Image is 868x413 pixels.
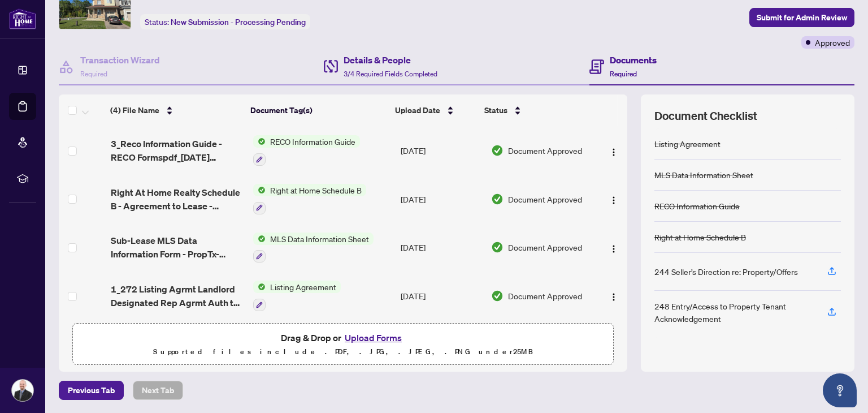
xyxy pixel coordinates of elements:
[610,70,637,78] span: Required
[171,17,306,27] span: New Submission - Processing Pending
[68,381,115,399] span: Previous Tab
[395,104,440,117] span: Upload Date
[484,104,507,117] span: Status
[266,281,341,293] span: Listing Agreement
[111,234,244,261] span: Sub-Lease MLS Data Information Form - PropTx-[PERSON_NAME].pdf
[609,196,618,205] img: Logo
[605,190,623,208] button: Logo
[654,169,753,181] div: MLS Data Information Sheet
[80,53,160,67] h4: Transaction Wizard
[654,137,721,150] div: Listing Agreement
[491,241,504,253] img: Document Status
[757,8,847,27] span: Submit for Admin Review
[654,108,757,124] span: Document Checklist
[654,300,814,325] div: 248 Entry/Access to Property Tenant Acknowledgement
[815,36,850,49] span: Approved
[508,144,582,157] span: Document Approved
[609,244,618,253] img: Logo
[110,104,159,117] span: (4) File Name
[396,223,487,272] td: [DATE]
[111,282,244,309] span: 1_272 Listing Agrmt Landlord Designated Rep Agrmt Auth to Offer for Lease - PropTx-[PERSON_NAME].pdf
[281,330,405,345] span: Drag & Drop or
[605,287,623,305] button: Logo
[610,53,657,67] h4: Documents
[80,70,107,78] span: Required
[106,94,246,126] th: (4) File Name
[253,135,266,148] img: Status Icon
[508,290,582,302] span: Document Approved
[654,231,746,243] div: Right at Home Schedule B
[341,330,405,345] button: Upload Forms
[480,94,588,126] th: Status
[253,281,341,311] button: Status IconListing Agreement
[605,238,623,256] button: Logo
[246,94,390,126] th: Document Tag(s)
[508,241,582,253] span: Document Approved
[266,135,360,148] span: RECO Information Guide
[344,70,437,78] span: 3/4 Required Fields Completed
[749,8,854,27] button: Submit for Admin Review
[396,175,487,223] td: [DATE]
[111,186,244,213] span: Right At Home Realty Schedule B - Agreement to Lease - Residential.pdf
[654,200,740,212] div: RECO Information Guide
[253,184,366,214] button: Status IconRight at Home Schedule B
[253,233,374,263] button: Status IconMLS Data Information Sheet
[508,193,582,205] span: Document Approved
[9,8,36,29] img: logo
[253,233,266,245] img: Status Icon
[609,148,618,157] img: Logo
[59,381,124,400] button: Previous Tab
[344,53,437,67] h4: Details & People
[266,184,366,196] span: Right at Home Schedule B
[823,373,857,407] button: Open asap
[253,135,360,166] button: Status IconRECO Information Guide
[73,324,613,365] span: Drag & Drop orUpload FormsSupported files include .PDF, .JPG, .JPEG, .PNG under25MB
[140,14,310,29] div: Status:
[80,345,606,359] p: Supported files include .PDF, .JPG, .JPEG, .PNG under 25 MB
[390,94,480,126] th: Upload Date
[654,265,798,278] div: 244 Seller’s Direction re: Property/Offers
[491,144,504,157] img: Document Status
[133,381,183,400] button: Next Tab
[12,380,33,401] img: Profile Icon
[266,233,374,245] span: MLS Data Information Sheet
[253,281,266,293] img: Status Icon
[491,193,504,205] img: Document Status
[396,272,487,320] td: [DATE]
[491,290,504,302] img: Document Status
[253,184,266,196] img: Status Icon
[111,137,244,164] span: 3_Reco Information Guide - RECO Formspdf_[DATE] 22_19_03.pdf
[609,292,618,302] img: Logo
[605,141,623,160] button: Logo
[396,126,487,175] td: [DATE]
